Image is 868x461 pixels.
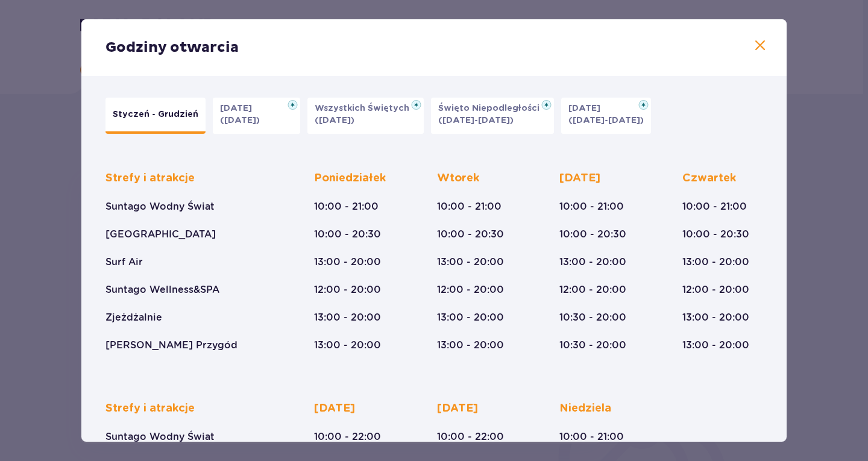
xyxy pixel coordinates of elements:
[437,311,504,324] p: 13:00 - 20:00
[105,256,143,269] p: Surf Air
[437,283,504,296] p: 12:00 - 20:00
[314,256,381,269] p: 13:00 - 20:00
[105,171,195,186] p: Strefy i atrakcje
[105,200,215,213] p: Suntago Wodny Świat
[314,339,381,352] p: 13:00 - 20:00
[559,339,626,352] p: 10:30 - 20:00
[559,401,611,416] p: Niedziela
[314,311,381,324] p: 13:00 - 20:00
[105,430,215,444] p: Suntago Wodny Świat
[105,228,216,241] p: [GEOGRAPHIC_DATA]
[559,228,626,241] p: 10:00 - 20:30
[437,200,502,213] p: 10:00 - 21:00
[437,228,504,241] p: 10:00 - 20:30
[105,401,195,416] p: Strefy i atrakcje
[314,171,386,186] p: Poniedziałek
[314,430,381,444] p: 10:00 - 22:00
[437,430,504,444] p: 10:00 - 22:00
[559,311,626,324] p: 10:30 - 20:00
[105,283,219,296] p: Suntago Wellness&SPA
[314,200,379,213] p: 10:00 - 21:00
[314,228,381,241] p: 10:00 - 20:30
[437,401,478,416] p: [DATE]
[559,256,626,269] p: 13:00 - 20:00
[105,311,162,324] p: Zjeżdżalnie
[105,339,237,352] p: [PERSON_NAME] Przygód
[437,256,504,269] p: 13:00 - 20:00
[314,401,355,416] p: [DATE]
[559,171,600,186] p: [DATE]
[437,171,479,186] p: Wtorek
[314,283,381,296] p: 12:00 - 20:00
[559,200,624,213] p: 10:00 - 21:00
[437,339,504,352] p: 13:00 - 20:00
[559,283,626,296] p: 12:00 - 20:00
[559,430,624,444] p: 10:00 - 21:00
